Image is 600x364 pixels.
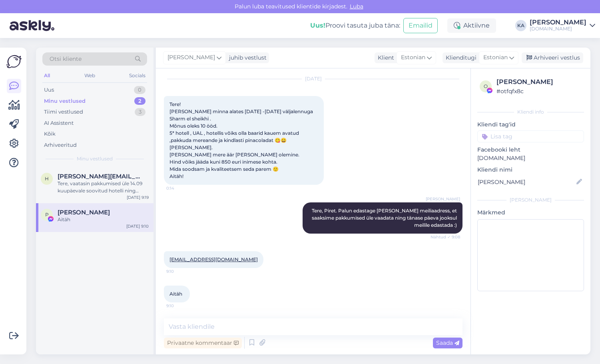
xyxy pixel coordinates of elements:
div: Socials [128,70,147,81]
span: Luba [347,3,366,10]
div: Web [83,70,97,81]
div: All [42,70,52,81]
span: [PERSON_NAME] [167,53,215,62]
p: Facebooki leht [477,146,584,154]
p: [DOMAIN_NAME] [477,154,584,162]
span: Minu vestlused [77,155,113,162]
div: Aitäh [58,216,149,223]
p: Märkmed [477,208,584,217]
span: Estonian [401,53,425,62]
img: Askly Logo [6,54,22,69]
div: Arhiveeri vestlus [522,52,583,63]
div: [DOMAIN_NAME] [530,26,586,32]
div: juhib vestlust [226,54,267,62]
span: Otsi kliente [50,55,82,63]
span: Estonian [483,53,508,62]
div: 0 [134,86,146,94]
span: 0:14 [166,185,196,191]
span: [PERSON_NAME] [426,196,460,202]
a: [PERSON_NAME][DOMAIN_NAME] [530,19,595,32]
div: Tere, vaatasin pakkumised üle 14.09 kuupäevale soovitud hotelli ning saadaval on veel toatüüp Jun... [58,180,149,194]
div: Klienditugi [443,54,476,62]
div: [PERSON_NAME] [496,77,582,87]
div: Proovi tasuta juba täna: [310,21,400,30]
div: [PERSON_NAME] [530,19,586,26]
div: Arhiveeritud [44,141,77,149]
input: Lisa tag [477,130,584,142]
div: [DATE] [164,75,462,82]
div: [DATE] 9:10 [126,223,149,229]
input: Lisa nimi [478,178,575,186]
span: h [45,176,49,182]
span: o [484,83,488,89]
div: Tiimi vestlused [44,108,83,116]
p: Kliendi tag'id [477,120,584,129]
div: [PERSON_NAME] [477,196,584,204]
a: [EMAIL_ADDRESS][DOMAIN_NAME] [169,256,258,262]
span: 9:10 [166,303,196,309]
div: Uus [44,86,54,94]
div: AI Assistent [44,119,74,127]
div: Klient [375,54,394,62]
div: [DATE] 9:19 [127,194,149,200]
div: Aktiivne [447,18,496,33]
p: Kliendi nimi [477,166,584,174]
span: 9:10 [166,268,196,274]
span: Saada [436,339,459,346]
span: heidi.piisang@gmail.com [58,173,141,180]
button: Emailid [403,18,438,33]
div: 3 [135,108,146,116]
span: Nähtud ✓ 9:08 [430,234,460,240]
span: Aitäh [169,291,182,297]
div: Minu vestlused [44,97,86,105]
span: Tere, Piret. Palun edastage [PERSON_NAME] meiliaadress, et saaksime pakkumised üle vaadata ning t... [312,208,458,228]
span: Piret Randjõe [58,209,110,216]
span: Tere! [PERSON_NAME] minna alates [DATE] -[DATE] väljalennuga Sharm el sheikhi . Mõnus oleks 10 öö... [169,101,314,179]
div: KA [515,20,526,31]
div: # otfqfx8c [496,87,582,96]
div: 2 [134,97,146,105]
b: Uus! [310,22,325,29]
div: Kliendi info [477,108,584,116]
div: Kõik [44,130,56,138]
span: P [45,212,49,218]
div: Privaatne kommentaar [164,338,242,348]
